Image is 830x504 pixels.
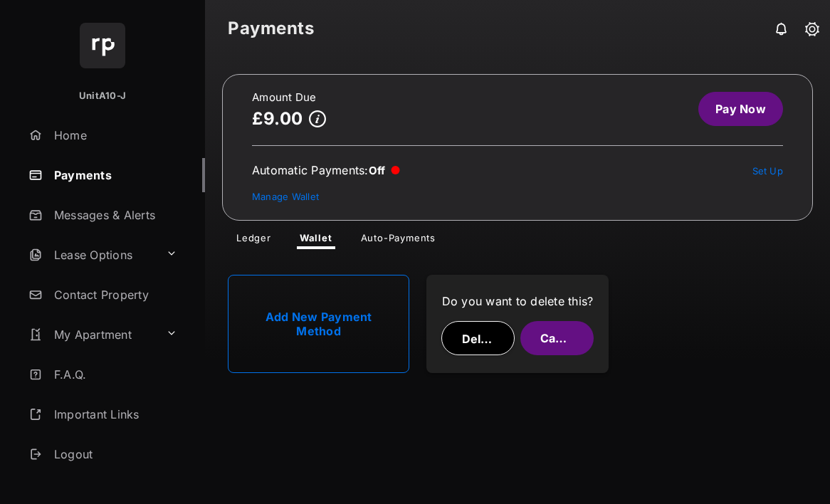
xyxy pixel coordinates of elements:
[350,232,447,249] a: Auto-Payments
[23,198,205,232] a: Messages & Alerts
[438,293,596,310] p: Do you want to delete this?
[23,278,205,312] a: Contact Property
[23,437,205,471] a: Logout
[228,275,409,373] a: Add New Payment Method
[252,163,400,177] div: Automatic Payments :
[23,397,183,431] a: Important Links
[520,321,594,355] button: Cancel
[23,317,160,352] a: My Apartment
[252,92,326,103] h2: Amount Due
[441,321,515,355] button: Delete
[252,191,319,202] a: Manage Wallet
[23,118,205,152] a: Home
[80,23,125,68] img: svg+xml;base64,PHN2ZyB4bWxucz0iaHR0cDovL3d3dy53My5vcmcvMjAwMC9zdmciIHdpZHRoPSI2NCIgaGVpZ2h0PSI2NC...
[540,331,579,345] span: Cancel
[288,232,344,249] a: Wallet
[79,89,126,103] p: UnitA10-J
[23,158,205,192] a: Payments
[252,109,303,128] p: £9.00
[369,164,386,177] span: Off
[225,232,283,249] a: Ledger
[23,357,205,392] a: F.A.Q.
[462,332,499,346] span: Delete
[752,165,784,177] a: Set Up
[228,20,314,37] strong: Payments
[23,238,160,272] a: Lease Options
